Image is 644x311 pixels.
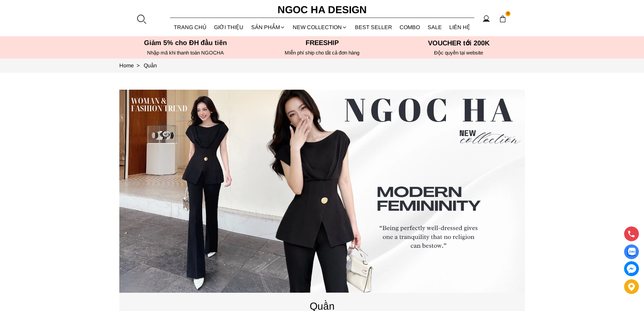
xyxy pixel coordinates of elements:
[624,244,639,259] a: Display image
[624,261,639,276] a: messenger
[289,18,351,36] a: NEW COLLECTION
[424,18,446,36] a: SALE
[134,63,142,68] span: >
[119,63,144,68] a: Link to Home
[392,39,525,47] h5: VOUCHER tới 200K
[446,18,474,36] a: LIÊN HỆ
[256,50,388,56] h6: MIễn phí ship cho tất cả đơn hàng
[271,2,373,18] a: Ngoc Ha Design
[392,50,525,56] h6: Độc quyền tại website
[170,18,211,36] a: TRANG CHỦ
[144,39,227,46] font: Giảm 5% cho ĐH đầu tiên
[247,18,289,36] div: SẢN PHẨM
[351,18,396,36] a: BEST SELLER
[144,63,157,68] a: Link to Quần
[210,18,247,36] a: GIỚI THIỆU
[306,39,339,46] font: Freeship
[499,15,506,23] img: img-CART-ICON-ksit0nf1
[505,11,511,17] span: 0
[627,248,636,256] img: Display image
[396,18,424,36] a: Combo
[147,50,224,55] font: Nhập mã khi thanh toán NGOCHA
